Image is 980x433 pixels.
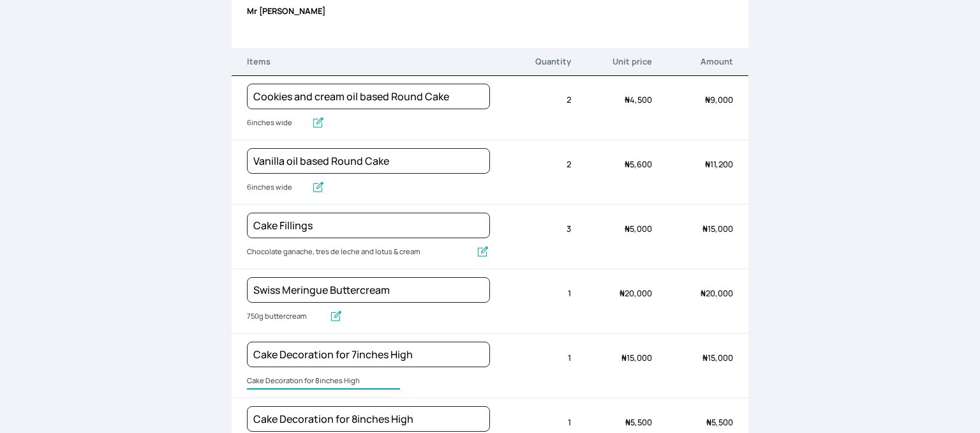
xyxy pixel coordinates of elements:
p: Amount [652,56,733,68]
span: 4,500 [625,94,652,105]
span: ₦ [625,158,630,170]
div: 1 [490,344,571,372]
div: 2 [490,151,571,178]
span: 11,200 [705,158,733,170]
span: 20,000 [701,287,733,299]
div: 2 [490,86,571,114]
div: 1 [490,280,571,307]
span: ₦ [705,158,710,170]
span: 15,000 [702,223,733,234]
span: 15,000 [621,352,652,363]
span: ₦ [706,416,711,428]
p: Items [247,56,490,68]
span: ₦ [625,223,630,234]
span: 9,000 [705,94,733,105]
span: ₦ [625,416,630,428]
span: ₦ [705,94,710,105]
span: 5,000 [625,223,652,234]
span: ₦ [620,287,625,299]
span: ₦ [702,352,708,363]
input: Add description [247,179,306,196]
input: Add description [247,308,324,325]
p: Quantity [490,56,571,68]
b: Mr [PERSON_NAME] [247,5,325,17]
span: ₦ [701,287,706,299]
span: ₦ [625,94,630,105]
span: 5,500 [625,416,652,428]
span: ₦ [621,352,627,363]
div: 3 [490,215,571,243]
span: 5,500 [706,416,733,428]
input: Add description [247,115,306,132]
input: Add description [247,244,471,261]
span: 15,000 [702,352,733,363]
span: 20,000 [620,287,652,299]
span: ₦ [702,223,708,234]
p: Unit price [571,56,652,68]
span: 5,600 [625,158,652,170]
input: Add description [247,373,400,390]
